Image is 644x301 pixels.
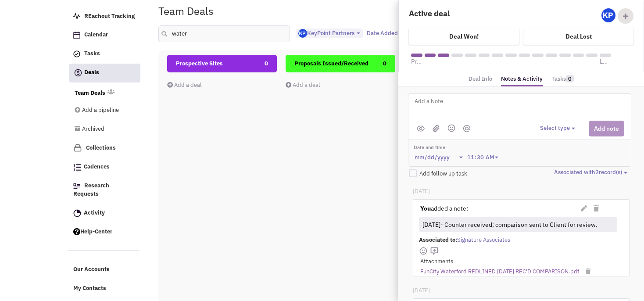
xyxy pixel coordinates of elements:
[294,60,369,67] span: Proposals Issued/Received
[417,125,425,132] img: public.png
[364,29,408,38] button: Date Added
[75,121,128,138] a: Archived
[469,73,492,86] a: Deal Info
[566,75,574,82] span: 0
[383,55,386,72] span: 0
[581,205,587,211] i: Edit Note
[430,247,439,255] img: mdi_comment-add-outline.png
[594,205,599,211] i: Delete Note
[421,218,614,231] div: [DATE]- Counter received; comparison sent to Client for review.
[265,55,268,72] span: 0
[69,262,140,278] a: Our Accounts
[433,125,440,132] img: (jpg,png,gif,doc,docx,xls,xlsx,pdf,txt)
[69,46,140,62] a: Tasks
[551,73,574,86] a: Tasks
[73,50,80,57] img: icon-tasks.png
[501,73,543,87] a: Notes & Activity
[84,12,135,20] span: REachout Tracking
[463,125,470,132] img: mantion.png
[286,81,320,89] a: Add a deal
[419,170,467,177] span: Add follow up task
[176,60,223,67] span: Prospective Sites
[69,205,140,222] a: Activity
[69,27,140,43] a: Calendar
[420,204,468,213] label: added a note:
[75,89,105,97] a: Team Deals
[84,50,100,57] span: Tasks
[296,29,363,39] button: KeyPoint Partners
[158,5,214,17] h1: Team Deals
[419,236,457,244] span: Associated to:
[73,182,109,198] span: Research Requests
[158,25,290,42] input: Search deals
[69,8,140,25] a: REachout Tracking
[73,285,106,292] span: My Contacts
[298,29,307,38] img: Gp5tB00MpEGTGSMiAkF79g.png
[167,81,202,89] a: Add a deal
[84,163,110,171] span: Cadences
[73,266,110,273] span: Our Accounts
[69,140,140,157] a: Collections
[586,269,590,274] i: Remove Attachment
[414,144,502,151] label: Date and time
[457,236,510,244] span: Signature Associates
[420,258,453,266] label: Attachments
[69,178,140,203] a: Research Requests
[69,224,140,240] a: Help-Center
[411,57,422,66] span: Prospective Sites
[298,29,354,37] span: KeyPoint Partners
[601,8,615,22] img: Gp5tB00MpEGTGSMiAkF79g.png
[73,228,80,235] img: help.png
[73,143,82,152] img: icon-collection-lavender.png
[419,247,428,255] img: face-smile.png
[367,29,398,37] span: Date Added
[565,32,592,40] h4: Deal Lost
[69,159,140,176] a: Cadences
[69,280,140,297] a: My Contacts
[618,8,633,24] div: Add Collaborator
[84,31,108,39] span: Calendar
[540,124,578,133] button: Select type
[73,183,80,189] img: Research.png
[75,102,128,119] a: Add a pipeline
[409,8,515,18] h4: Active deal
[86,144,116,151] span: Collections
[600,57,611,66] span: Lease executed
[74,68,82,78] img: icon-deals.svg
[413,187,629,196] p: [DATE]
[69,64,140,82] a: Deals
[420,204,431,212] strong: You
[420,268,579,276] a: FunCity Waterford REDLINED [DATE] REC'D COMPARISON.pdf
[554,168,630,177] button: Associated with2record(s)
[73,164,81,171] img: Cadences_logo.png
[73,32,80,39] img: Calendar.png
[84,209,105,216] span: Activity
[449,32,479,40] h4: Deal Won!
[447,124,455,132] img: emoji.png
[73,209,81,217] img: Activity.png
[595,168,599,176] span: 2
